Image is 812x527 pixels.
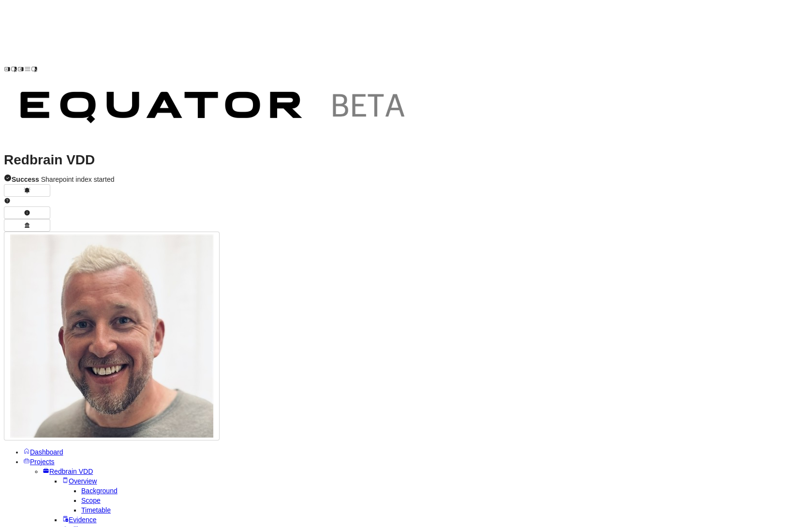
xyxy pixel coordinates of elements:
[43,468,93,475] a: Redbrain VDD
[30,458,55,466] span: Projects
[23,458,55,466] a: Projects
[30,448,63,456] span: Dashboard
[4,75,425,144] img: Customer Logo
[69,477,97,485] span: Overview
[4,155,808,165] h1: Redbrain VDD
[81,487,118,495] a: Background
[10,234,213,438] img: Profile Icon
[23,448,63,456] a: Dashboard
[62,516,97,524] a: Evidence
[49,468,93,475] span: Redbrain VDD
[62,477,97,485] a: Overview
[12,176,114,183] span: Sharepoint index started
[38,4,458,73] img: Customer Logo
[69,516,97,524] span: Evidence
[81,497,101,504] a: Scope
[12,176,39,183] strong: Success
[81,506,111,514] a: Timetable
